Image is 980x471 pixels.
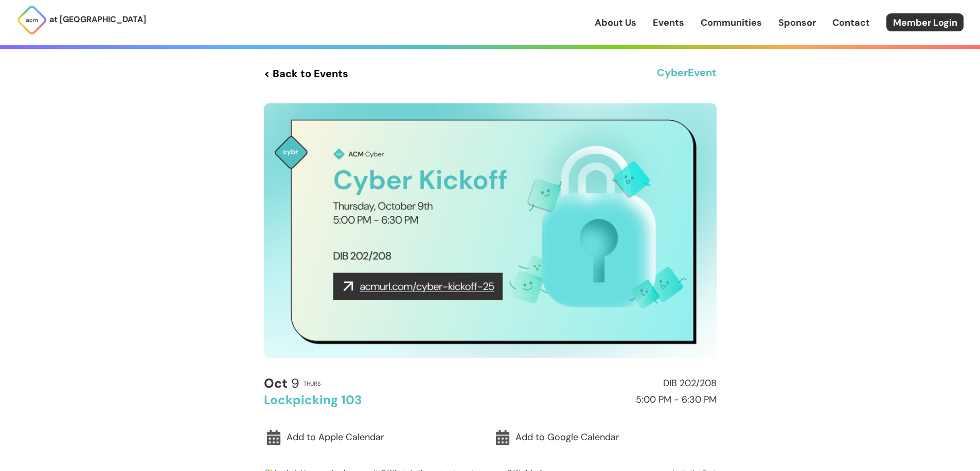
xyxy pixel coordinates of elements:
[264,393,486,407] h2: Lockpicking 103
[264,64,348,83] a: < Back to Events
[264,426,488,449] a: Add to Apple Calendar
[493,426,717,449] a: Add to Google Calendar
[16,5,146,35] a: at [GEOGRAPHIC_DATA]
[16,5,47,35] img: ACM Logo
[264,376,299,391] h2: 9
[495,395,717,405] h2: 5:00 PM - 6:30 PM
[832,16,870,29] a: Contact
[264,375,288,392] b: Oct
[595,16,636,29] a: About Us
[49,13,146,26] p: at [GEOGRAPHIC_DATA]
[778,16,816,29] a: Sponsor
[495,378,717,389] h2: DIB 202/208
[657,64,717,83] h3: Cyber Event
[264,103,717,358] img: Event Cover Photo
[304,381,320,387] h2: Thurs
[886,13,964,31] a: Member Login
[701,16,762,29] a: Communities
[653,16,684,29] a: Events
